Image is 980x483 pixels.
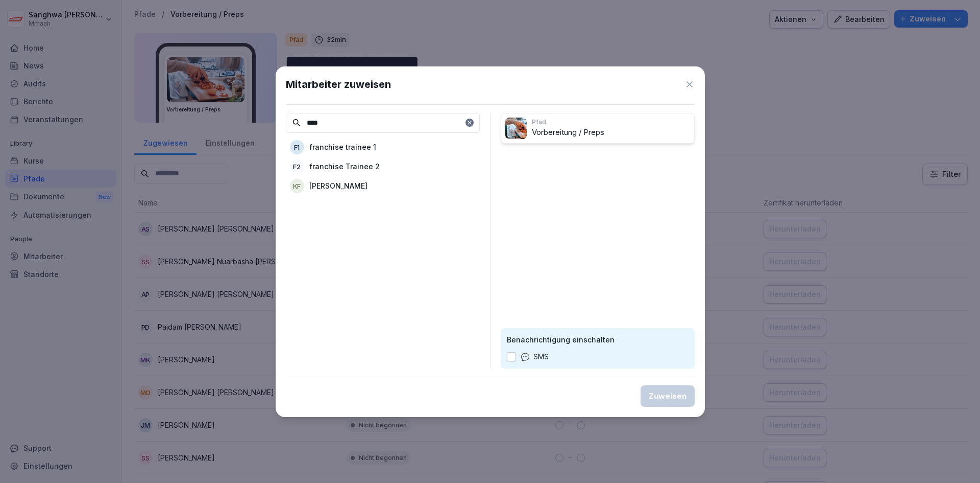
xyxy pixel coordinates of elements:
button: Zuweisen [641,385,695,407]
h1: Mitarbeiter zuweisen [286,77,391,92]
div: f2 [290,159,304,174]
p: SMS [533,351,549,362]
div: KF [290,179,304,193]
p: franchise trainee 1 [309,142,376,152]
p: Benachrichtigung einschalten [507,334,689,345]
p: [PERSON_NAME] [309,180,367,191]
p: Pfad [532,118,690,127]
div: f1 [290,140,304,154]
p: Vorbereitung / Preps [532,127,690,139]
p: franchise Trainee 2 [309,161,380,172]
div: Zuweisen [649,390,687,402]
